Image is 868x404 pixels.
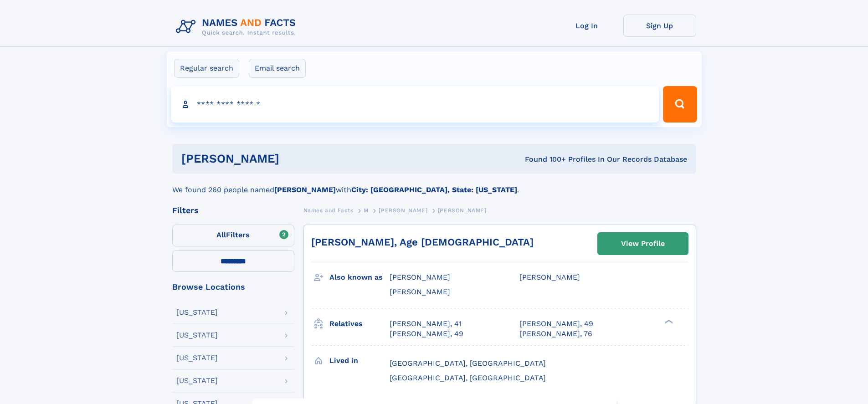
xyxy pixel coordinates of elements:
a: M [364,205,369,216]
div: We found 260 people named with . [172,174,696,195]
span: M [364,207,369,214]
b: [PERSON_NAME] [274,185,336,194]
span: [GEOGRAPHIC_DATA], [GEOGRAPHIC_DATA] [390,373,546,382]
h3: Also known as [329,270,390,285]
b: City: [GEOGRAPHIC_DATA], State: [US_STATE] [351,185,517,194]
div: [US_STATE] [176,354,218,362]
a: [PERSON_NAME], Age [DEMOGRAPHIC_DATA] [311,236,534,248]
div: [US_STATE] [176,377,218,384]
div: [US_STATE] [176,309,218,316]
span: [GEOGRAPHIC_DATA], [GEOGRAPHIC_DATA] [390,359,546,368]
input: search input [171,86,659,123]
a: Sign Up [623,15,696,37]
div: ❯ [663,318,673,324]
div: Browse Locations [172,283,294,291]
span: [PERSON_NAME] [390,287,450,296]
a: [PERSON_NAME], 49 [519,319,593,329]
h1: [PERSON_NAME] [181,153,402,164]
a: [PERSON_NAME], 49 [390,329,463,339]
a: [PERSON_NAME] [379,205,427,216]
a: View Profile [598,233,688,255]
h3: Relatives [329,316,390,332]
a: [PERSON_NAME], 76 [519,329,592,339]
h3: Lived in [329,353,390,368]
div: Filters [172,206,294,215]
div: [US_STATE] [176,332,218,339]
a: [PERSON_NAME], 41 [390,319,462,329]
span: All [216,230,226,239]
a: Log In [550,15,623,37]
span: [PERSON_NAME] [519,273,580,281]
img: Logo Names and Facts [172,15,303,39]
span: [PERSON_NAME] [438,207,487,214]
span: [PERSON_NAME] [390,273,450,281]
label: Regular search [174,59,239,78]
label: Filters [172,225,294,246]
a: Names and Facts [303,205,354,216]
label: Email search [249,59,306,78]
div: View Profile [621,233,665,254]
button: Search Button [663,86,697,123]
span: [PERSON_NAME] [379,207,427,214]
div: Found 100+ Profiles In Our Records Database [402,154,687,164]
